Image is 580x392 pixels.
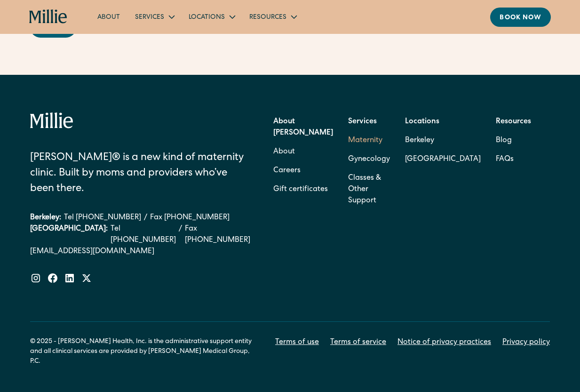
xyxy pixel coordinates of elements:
a: Careers [273,161,301,180]
a: About [273,143,295,161]
div: Berkeley: [30,212,61,224]
a: Fax [PHONE_NUMBER] [150,212,230,224]
a: Berkeley [405,131,481,150]
a: FAQs [496,150,514,169]
a: Book now [490,8,551,27]
strong: Resources [496,118,531,126]
strong: Services [348,118,377,126]
div: [PERSON_NAME]® is a new kind of maternity clinic. Built by moms and providers who’ve been there. [30,151,250,197]
div: / [179,224,182,246]
a: Tel [PHONE_NUMBER] [64,212,141,224]
div: Services [127,9,181,24]
a: Gynecology [348,150,390,169]
div: Resources [249,13,286,23]
div: [GEOGRAPHIC_DATA]: [30,224,108,246]
a: Notice of privacy practices [397,337,491,348]
div: Locations [181,9,242,24]
div: / [144,212,147,224]
a: Gift certificates [273,180,328,199]
a: Classes & Other Support [348,169,390,210]
a: Fax [PHONE_NUMBER] [185,224,250,246]
a: home [29,9,67,24]
div: Resources [242,9,303,24]
strong: Locations [405,118,439,126]
a: Privacy policy [502,337,550,348]
a: [GEOGRAPHIC_DATA] [405,150,481,169]
a: Tel [PHONE_NUMBER] [111,224,176,246]
a: Blog [496,131,512,150]
a: Terms of service [330,337,386,348]
div: © 2025 - [PERSON_NAME] Health, Inc. is the administrative support entity and all clinical service... [30,337,256,367]
a: Maternity [348,131,382,150]
div: Book now [500,13,541,23]
div: Services [135,13,164,23]
a: Terms of use [275,337,319,348]
div: Locations [189,13,225,23]
a: [EMAIL_ADDRESS][DOMAIN_NAME] [30,246,250,257]
a: About [90,9,127,24]
strong: About [PERSON_NAME] [273,118,333,137]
